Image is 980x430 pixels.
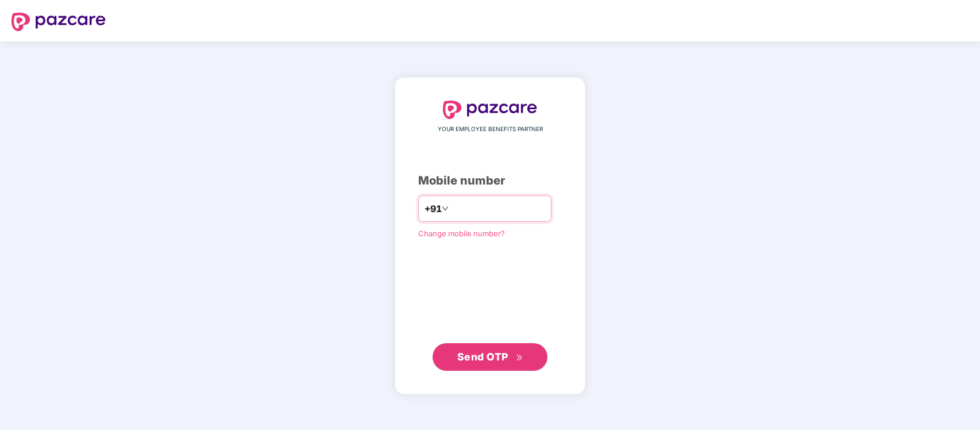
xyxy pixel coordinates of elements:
[433,343,547,371] button: Send OTPdouble-right
[418,172,562,190] div: Mobile number
[516,354,523,362] span: double-right
[425,202,442,216] span: +91
[442,205,449,212] span: down
[457,351,508,363] span: Send OTP
[438,125,543,134] span: YOUR EMPLOYEE BENEFITS PARTNER
[11,13,106,31] img: logo
[443,101,537,119] img: logo
[418,229,505,238] a: Change mobile number?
